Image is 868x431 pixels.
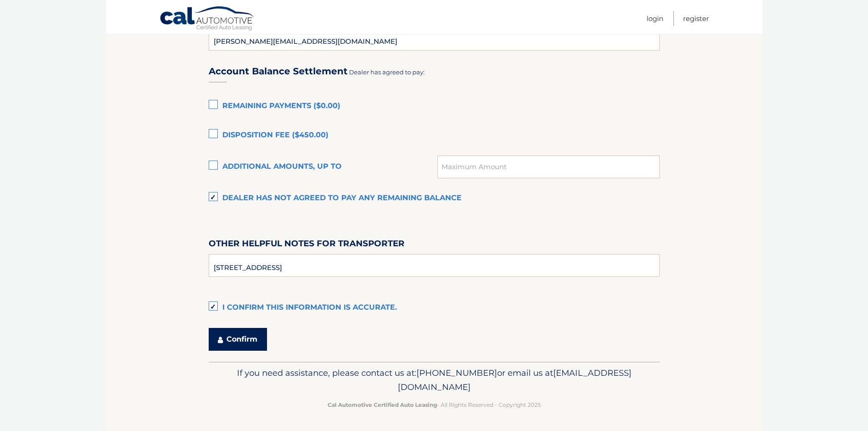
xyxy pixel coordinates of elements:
[349,68,425,76] span: Dealer has agreed to pay:
[209,66,348,77] h3: Account Balance Settlement
[159,6,255,32] a: Cal Automotive
[209,126,660,145] label: Disposition Fee ($450.00)
[209,299,660,317] label: I confirm this information is accurate.
[209,189,660,208] label: Dealer has not agreed to pay any remaining balance
[683,11,709,26] a: Register
[215,366,654,395] p: If you need assistance, please contact us at: or email us at
[209,158,438,176] label: Additional amounts, up to
[215,400,654,410] p: - All Rights Reserved - Copyright 2025
[647,11,663,26] a: Login
[437,156,659,178] input: Maximum Amount
[416,368,497,378] span: [PHONE_NUMBER]
[209,237,405,254] label: Other helpful notes for transporter
[209,328,267,351] button: Confirm
[209,97,660,115] label: Remaining Payments ($0.00)
[328,401,437,408] strong: Cal Automotive Certified Auto Leasing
